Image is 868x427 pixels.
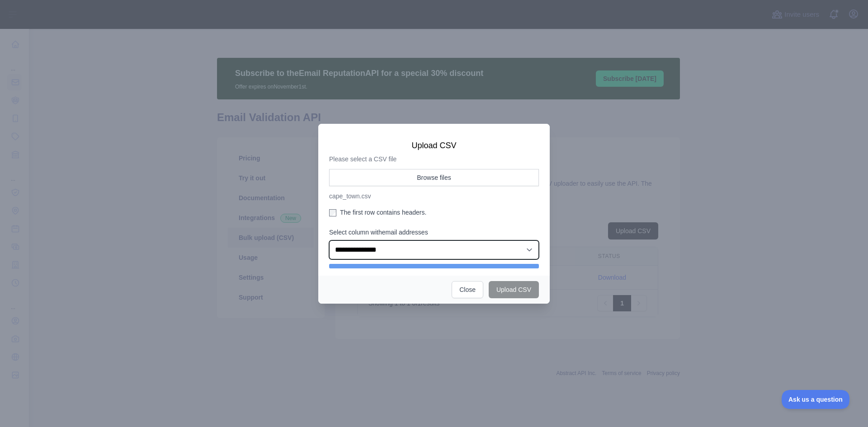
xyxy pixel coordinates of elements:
[329,155,539,164] p: Please select a CSV file
[329,228,539,237] label: Select column with email addresses
[489,281,539,298] button: Upload CSV
[329,192,539,201] p: cape_town.csv
[782,390,850,409] iframe: Toggle Customer Support
[329,140,539,151] h3: Upload CSV
[329,209,336,216] input: The first row contains headers.
[329,208,539,217] label: The first row contains headers.
[329,169,539,186] button: Browse files
[452,281,483,298] button: Close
